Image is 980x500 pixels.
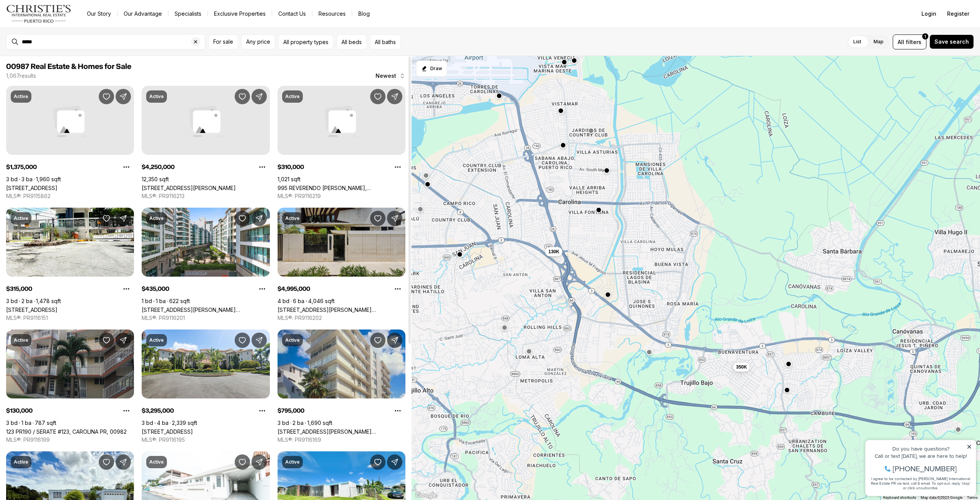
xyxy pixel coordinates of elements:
[370,454,385,470] button: Save Property: L 13 VENUS GARDENS
[14,93,28,100] p: Active
[390,403,405,418] button: Property options
[213,39,233,45] span: For sale
[387,333,402,348] button: Share Property
[99,454,114,470] button: Save Property: 1 URB LAS QUINTAS #D 5
[208,34,238,49] button: For sale
[370,333,385,348] button: Save Property: 69 SANTIAGO IGLESIA #5A
[6,73,36,79] p: 1,067 results
[235,454,250,470] button: Save Property: 353 PRINCIPAL
[31,36,95,44] span: [PHONE_NUMBER]
[14,215,28,221] p: Active
[278,185,405,191] a: 995 REVERENDO DOMINGO MARRERO NAVARRO, BAYAMON PR, 00959
[255,159,270,175] button: Property options
[370,34,401,49] button: All baths
[81,8,117,19] a: Our Story
[376,73,396,79] span: Newest
[336,34,367,49] button: All beds
[99,211,114,226] button: Save Property: 8 833 RD #7G
[208,8,272,19] a: Exclusive Properties
[934,39,969,45] span: Save search
[272,8,312,19] button: Contact Us
[847,35,867,49] label: List
[947,11,969,17] span: Register
[14,337,28,343] p: Active
[252,454,267,470] button: Share Property
[312,8,352,19] a: Resources
[10,47,109,62] span: I agree to be contacted by [PERSON_NAME] International Real Estate PR via text, call & email. To ...
[235,211,250,226] button: Save Property: 1509 PONCE DE LEON #1162
[352,8,376,19] a: Blog
[142,307,269,313] a: 1509 PONCE DE LEON #1162, SANTURCE PR, 00909
[8,25,111,30] div: Call or text [DATE], we are here to help!
[235,333,250,348] button: Save Property: 500 PLANTATION VILLAGE DRIVE #2-308
[390,281,405,297] button: Property options
[921,11,936,17] span: Login
[387,454,402,470] button: Share Property
[390,159,405,175] button: Property options
[246,39,270,45] span: Any price
[99,89,114,104] button: Save Property: 225 ROAD NO 2, VILLA CAPARRA PLAZA #PH-3
[149,337,164,343] p: Active
[917,6,941,21] button: Login
[929,34,974,49] button: Save search
[867,35,890,49] label: Map
[119,159,134,175] button: Property options
[545,247,562,256] button: 130K
[168,8,207,19] a: Specialists
[241,34,275,49] button: Any price
[99,333,114,348] button: Save Property: 123 PR190 / SERATE #123
[116,454,131,470] button: Share Property
[118,8,168,19] a: Our Advantage
[942,6,974,21] button: Register
[733,362,750,372] button: 350K
[736,364,747,370] span: 350K
[116,211,131,226] button: Share Property
[6,428,127,435] a: 123 PR190 / SERATE #123, CAROLINA PR, 00982
[278,428,405,435] a: 69 SANTIAGO IGLESIA #5A, SAN JUAN PR, 00907
[142,428,193,435] a: 500 PLANTATION VILLAGE DRIVE #2-308, DORADO PR, 00646
[285,337,300,343] p: Active
[285,93,300,100] p: Active
[255,403,270,418] button: Property options
[149,93,164,100] p: Active
[6,5,72,23] img: logo
[14,459,28,465] p: Active
[278,307,405,313] a: 1211 LUCHETTI, SAN JUAN PR, 00907
[191,34,205,49] button: Clear search input
[893,34,926,49] button: Allfilters1
[387,89,402,104] button: Share Property
[906,38,921,46] span: filters
[285,459,300,465] p: Active
[142,185,236,191] a: 266 SAN FRANCISCO, SAN JUAN PR, 00901
[149,459,164,465] p: Active
[285,215,300,221] p: Active
[235,89,250,104] button: Save Property: 266 SAN FRANCISCO
[416,61,447,77] button: Start drawing
[116,333,131,348] button: Share Property
[370,89,385,104] button: Save Property: 995 REVERENDO DOMINGO MARRERO NAVARRO
[116,89,131,104] button: Share Property
[119,403,134,418] button: Property options
[371,68,410,84] button: Newest
[119,281,134,297] button: Property options
[898,38,904,46] span: All
[149,215,164,221] p: Active
[8,17,111,23] div: Do you have questions?
[6,307,57,313] a: 8 833 RD #7G, GUAYNABO PR, 00969
[252,89,267,104] button: Share Property
[278,34,333,49] button: All property types
[252,333,267,348] button: Share Property
[548,249,559,255] span: 130K
[387,211,402,226] button: Share Property
[370,211,385,226] button: Save Property: 1211 LUCHETTI
[6,63,131,70] span: 00987 Real Estate & Homes for Sale
[255,281,270,297] button: Property options
[252,211,267,226] button: Share Property
[6,185,57,191] a: 225 ROAD NO 2, VILLA CAPARRA PLAZA #PH-3, GUAYNABO PR, 00966
[924,33,926,39] span: 1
